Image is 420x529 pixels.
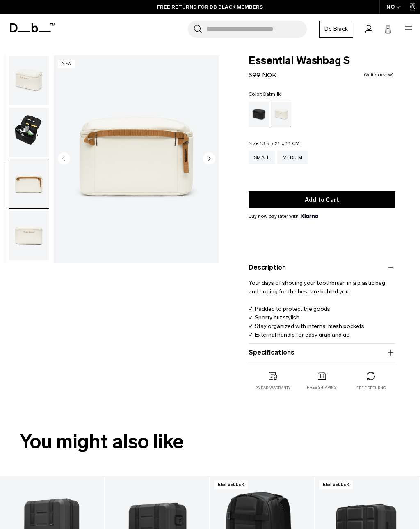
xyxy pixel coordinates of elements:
[9,159,49,209] img: Essential Washbag S Oatmilk
[249,213,318,220] span: Buy now pay later with
[249,348,395,358] button: Specifications
[58,60,75,68] p: New
[9,211,49,260] img: Essential Washbag S Oatmilk
[9,55,49,106] button: Essential Washbag S Oatmilk
[301,214,318,218] img: {"height" => 20, "alt" => "Klarna"}
[157,3,263,11] a: FREE RETURNS FOR DB BLACK MEMBERS
[9,56,49,105] img: Essential Washbag S Oatmilk
[9,210,49,261] button: Essential Washbag S Oatmilk
[260,141,299,146] span: 13.5 x 21 x 11 CM
[319,21,353,38] a: Db Black
[54,55,219,263] li: 3 / 4
[249,273,395,339] p: Your days of shoving your toothbrush in a plastic bag and hoping for the best are behind you. ✓ P...
[256,385,291,391] p: 2 year warranty
[249,141,300,146] legend: Size:
[319,480,353,489] p: Bestseller
[249,151,275,164] a: Small
[307,385,337,390] p: Free shipping
[249,263,395,273] button: Description
[249,191,395,208] button: Add to Cart
[9,107,49,157] button: Essential Washbag S Oatmilk
[277,151,308,164] a: Medium
[249,71,276,79] span: 599 NOK
[364,73,393,77] a: Write a review
[271,102,291,127] a: Oatmilk
[214,480,248,489] p: Bestseller
[262,91,281,97] span: Oatmilk
[249,55,395,66] span: Essential Washbag S
[9,159,49,209] button: Essential Washbag S Oatmilk
[249,102,269,127] a: Black Out
[58,152,70,166] button: Previous slide
[203,152,215,166] button: Next slide
[356,385,386,391] p: Free returns
[9,108,49,157] img: Essential Washbag S Oatmilk
[20,427,400,456] h2: You might also like
[249,92,281,97] legend: Color:
[54,55,219,263] img: Essential Washbag S Oatmilk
